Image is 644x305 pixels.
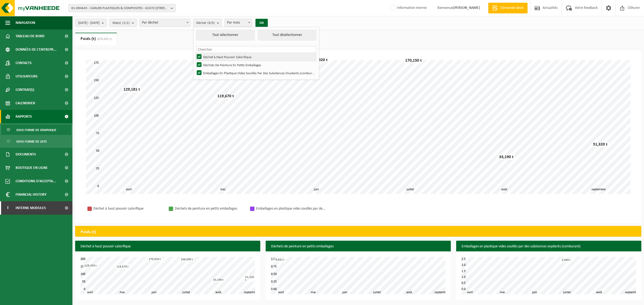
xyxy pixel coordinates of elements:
[225,19,252,27] span: Par mois
[75,19,107,27] button: [DATE] - [DATE]
[109,19,137,27] button: Site(s)(1/1)
[207,21,215,25] count: (3/3)
[112,19,130,27] span: Site(s)
[16,161,48,174] span: Boutique en ligne
[16,70,38,83] span: Utilisateurs
[16,16,35,29] span: Navigation
[68,4,176,12] button: 01-094645 - CARLIER PLASTIQUES & COMPOSITES - 62470 [STREET_ADDRESS]
[71,4,169,12] span: 01-094645 - CARLIER PLASTIQUES & COMPOSITES - 62470 [STREET_ADDRESS]
[225,19,252,27] span: Par mois
[456,241,641,252] h3: Emballages en plastique vides souillés par des substances oxydants (comburant)
[140,19,190,27] span: Par déchet
[196,30,255,40] button: Tout sélectionner
[147,257,162,261] div: 170,920 t
[216,94,235,99] div: 119,670 t
[256,205,326,212] div: Emballages en plastique vides souillés par des substances oxydants (comburant)
[75,226,101,238] h2: Poids (t)
[180,258,194,262] div: 168,090 t
[83,264,98,268] div: 128,350 t
[212,278,225,282] div: 33,190 t
[16,148,36,161] span: Documents
[1,136,71,146] a: Sous forme de liste
[196,61,316,69] label: Déchets De Peinture En Petits Emballages
[75,33,117,45] a: Poids (t)
[16,29,45,43] span: Tableau de bord
[196,53,316,61] label: Déchet à Haut Pouvoir Calorifique
[258,30,316,40] button: Tout désélectionner
[16,136,47,147] span: Sous forme de liste
[499,5,525,11] span: Demande devis
[16,110,32,123] span: Rapports
[389,4,427,12] label: Information interne
[1,125,71,135] a: Sous forme de graphique
[488,3,528,13] a: Demande devis
[78,19,100,27] span: [DATE] - [DATE]
[196,46,317,53] input: Chercher
[16,56,32,70] span: Contacts
[93,205,163,212] div: Déchet à haut pouvoir calorifique
[16,43,57,56] span: Données de l'entrepr...
[16,188,46,201] span: Financial History
[404,58,423,63] div: 170,150 t
[266,241,451,252] h3: Déchets de peinture en petits emballages
[255,19,268,27] button: OK
[122,87,141,92] div: 129,181 t
[244,275,255,282] div: 51,320 t
[560,258,572,262] div: 2,060 t
[16,201,46,215] span: Interne modules
[5,201,10,215] span: I
[16,125,56,135] span: Sous forme de graphique
[122,21,130,25] count: (1/1)
[96,38,112,41] span: (674,431 t)
[175,205,244,212] div: Déchets de peinture en petits emballages
[274,258,286,262] div: 0,831 t
[16,174,56,188] span: Conditions d'accepta...
[115,265,130,269] div: 119,670 t
[310,57,329,63] div: 170,920 t
[16,83,34,96] span: Contrat(s)
[196,69,316,77] label: Emballages En Plastique Vides Souillés Par Des Substances Oxydants (comburant)
[16,96,35,110] span: Calendrier
[453,6,480,10] strong: [PERSON_NAME]
[498,154,515,160] div: 33,190 t
[592,142,609,147] div: 51,320 t
[140,19,191,27] span: Par déchet
[196,19,215,27] span: Déchet
[193,19,222,27] button: Déchet(3/3)
[75,241,260,252] h3: Déchet à haut pouvoir calorifique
